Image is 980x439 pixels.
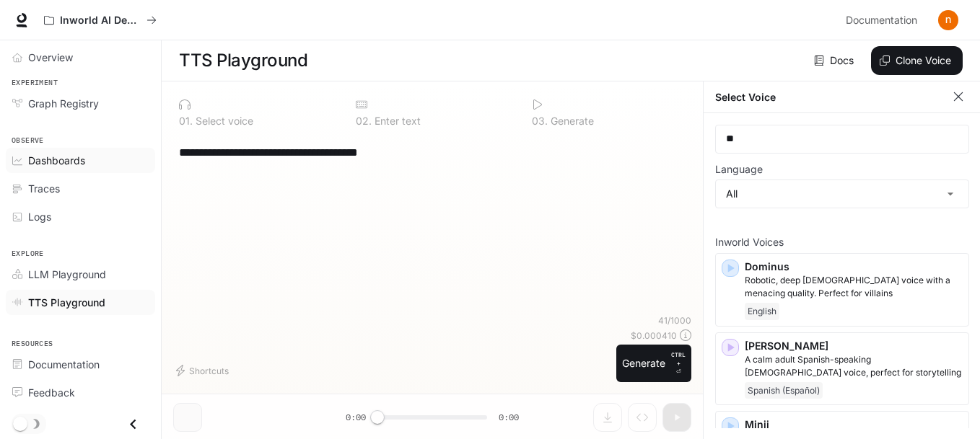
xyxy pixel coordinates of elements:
[13,415,27,431] span: Dark mode toggle
[745,339,963,353] p: [PERSON_NAME]
[671,350,686,376] p: ⏎
[193,116,253,126] p: Select voice
[28,153,85,168] span: Dashboards
[716,180,968,208] div: All
[548,116,594,126] p: Generate
[811,46,859,75] a: Docs
[745,274,963,300] p: Robotic, deep male voice with a menacing quality. Perfect for villains
[28,357,100,372] span: Documentation
[179,116,193,126] p: 0 1 .
[28,96,99,111] span: Graph Registry
[6,204,155,229] a: Logs
[871,46,963,75] button: Clone Voice
[28,209,51,224] span: Logs
[28,295,105,310] span: TTS Playground
[745,382,823,399] span: Spanish (Español)
[117,409,149,439] button: Close drawer
[28,50,73,65] span: Overview
[38,6,163,35] button: All workspaces
[616,345,691,382] button: GenerateCTRL +⏎
[6,45,155,70] a: Overview
[745,260,963,274] p: Dominus
[6,380,155,405] a: Feedback
[6,352,155,377] a: Documentation
[28,181,60,196] span: Traces
[846,12,917,30] span: Documentation
[6,262,155,287] a: LLM Playground
[934,6,963,35] button: User avatar
[356,116,372,126] p: 0 2 .
[372,116,421,126] p: Enter text
[28,267,106,282] span: LLM Playground
[745,353,963,379] p: A calm adult Spanish-speaking male voice, perfect for storytelling
[179,46,307,75] h1: TTS Playground
[173,359,235,382] button: Shortcuts
[6,148,155,173] a: Dashboards
[671,350,686,368] p: CTRL +
[6,290,155,315] a: TTS Playground
[532,116,548,126] p: 0 3 .
[745,417,963,432] p: Minji
[715,164,763,174] p: Language
[28,385,75,400] span: Feedback
[840,6,928,35] a: Documentation
[715,237,969,247] p: Inworld Voices
[6,91,155,116] a: Graph Registry
[6,176,155,201] a: Traces
[938,10,958,30] img: User avatar
[60,14,141,27] p: Inworld AI Demos
[745,303,779,320] span: English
